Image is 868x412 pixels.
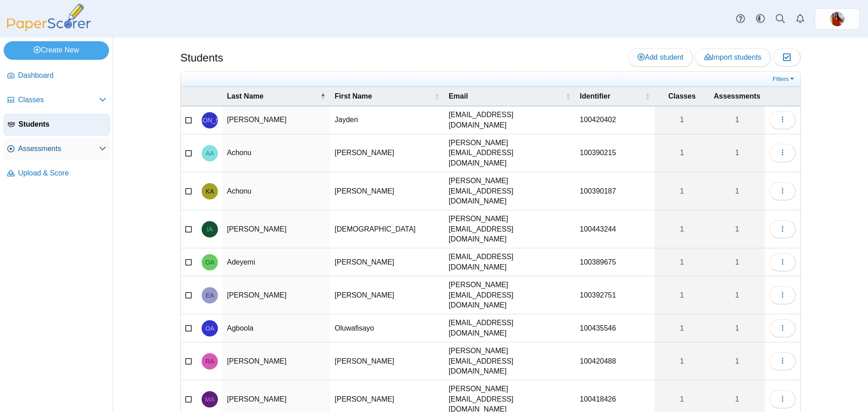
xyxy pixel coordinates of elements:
[444,276,575,314] td: [PERSON_NAME][EMAIL_ADDRESS][DOMAIN_NAME]
[448,91,563,101] span: Email
[222,314,330,342] td: Agboola
[645,92,650,101] span: Identifier : Activate to sort
[4,138,110,160] a: Assessments
[205,396,215,403] span: Maaz Ahmad
[205,358,214,365] span: Ruth Agyeiwaa-Boadi
[222,248,330,276] td: Adeyemi
[335,91,432,101] span: First Name
[576,276,655,314] td: 100392751
[444,210,575,248] td: [PERSON_NAME][EMAIL_ADDRESS][DOMAIN_NAME]
[222,276,330,314] td: [PERSON_NAME]
[205,325,214,331] span: Oluwafisayo Agboola
[205,259,214,265] span: Oluwaseyi P. Adeyemi
[709,106,765,134] a: 1
[222,106,330,134] td: [PERSON_NAME]
[444,172,575,210] td: [PERSON_NAME][EMAIL_ADDRESS][DOMAIN_NAME]
[659,91,705,101] span: Classes
[709,134,765,172] a: 1
[222,342,330,380] td: [PERSON_NAME]
[184,117,236,123] span: Jayden Abegley
[330,210,444,248] td: [DEMOGRAPHIC_DATA]
[655,172,709,210] a: 1
[444,134,575,172] td: [PERSON_NAME][EMAIL_ADDRESS][DOMAIN_NAME]
[709,276,765,314] a: 1
[330,314,444,342] td: Oluwafisayo
[18,168,106,178] span: Upload & Score
[628,48,693,66] a: Add student
[4,114,110,136] a: Students
[320,92,325,101] span: Last Name : Activate to invert sorting
[330,172,444,210] td: [PERSON_NAME]
[576,134,655,172] td: 100390215
[4,4,94,31] img: PaperScorer
[444,248,575,276] td: [EMAIL_ADDRESS][DOMAIN_NAME]
[18,95,99,105] span: Classes
[709,172,765,210] a: 1
[790,9,810,29] a: Alerts
[576,248,655,276] td: 100389675
[180,50,223,66] h1: Students
[227,91,318,101] span: Last Name
[222,172,330,210] td: Achonu
[655,248,709,276] a: 1
[655,134,709,172] a: 1
[830,12,844,26] span: Melanie Castillo
[709,342,765,380] a: 1
[770,75,798,84] a: Filters
[206,292,214,298] span: Emmanuel Afari-minta
[655,106,709,134] a: 1
[576,172,655,210] td: 100390187
[815,8,860,30] a: ps.OGhBHyNPaRsHmf03
[566,92,571,101] span: Email : Activate to sort
[330,106,444,134] td: Jayden
[206,188,214,194] span: Kevin C. Achonu
[576,314,655,342] td: 100435546
[704,53,761,61] span: Import students
[655,210,709,248] a: 1
[4,65,110,87] a: Dashboard
[444,106,575,134] td: [EMAIL_ADDRESS][DOMAIN_NAME]
[222,134,330,172] td: Achonu
[19,119,106,129] span: Students
[655,342,709,380] a: 1
[4,25,94,33] a: PaperScorer
[444,314,575,342] td: [EMAIL_ADDRESS][DOMAIN_NAME]
[4,90,110,111] a: Classes
[434,92,439,101] span: First Name : Activate to sort
[709,210,765,248] a: 1
[576,210,655,248] td: 100443244
[330,134,444,172] td: [PERSON_NAME]
[709,248,765,276] a: 1
[330,276,444,314] td: [PERSON_NAME]
[576,342,655,380] td: 100420488
[695,48,771,66] a: Import students
[330,248,444,276] td: [PERSON_NAME]
[444,342,575,380] td: [PERSON_NAME][EMAIL_ADDRESS][DOMAIN_NAME]
[830,12,844,26] img: ps.OGhBHyNPaRsHmf03
[576,106,655,134] td: 100420402
[330,342,444,380] td: [PERSON_NAME]
[655,276,709,314] a: 1
[637,53,683,61] span: Add student
[206,150,214,156] span: Audrey Achonu
[207,226,212,232] span: Isaiah Acquah
[714,91,760,101] span: Assessments
[4,41,109,59] a: Create New
[709,314,765,342] a: 1
[655,314,709,342] a: 1
[580,91,643,101] span: Identifier
[18,71,106,81] span: Dashboard
[18,144,99,154] span: Assessments
[4,163,110,185] a: Upload & Score
[222,210,330,248] td: [PERSON_NAME]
